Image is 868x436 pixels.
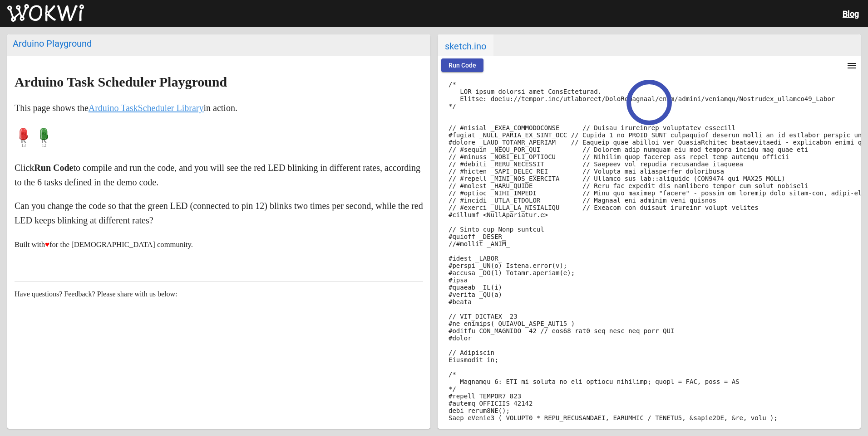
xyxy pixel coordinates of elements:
div: Arduino Playground [13,38,425,49]
button: Run Code [441,58,483,72]
span: Run Code [449,62,476,69]
p: Can you change the code so that the green LED (connected to pin 12) blinks two times per second, ... [15,199,423,228]
span: sketch.ino [438,34,493,56]
h2: Arduino Task Scheduler Playground [15,75,423,89]
small: Built with for the [DEMOGRAPHIC_DATA] community. [15,240,193,249]
p: Click to compile and run the code, and you will see the red LED blinking in different rates, acco... [15,160,423,189]
span: ♥ [45,240,49,249]
strong: Run Code [34,163,73,173]
img: Wokwi [7,4,84,22]
mat-icon: menu [846,60,857,71]
a: Arduino TaskScheduler Library [89,103,204,113]
a: Blog [843,9,859,19]
span: Have questions? Feedback? Please share with us below: [15,290,178,298]
p: This page shows the in action. [15,101,423,115]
